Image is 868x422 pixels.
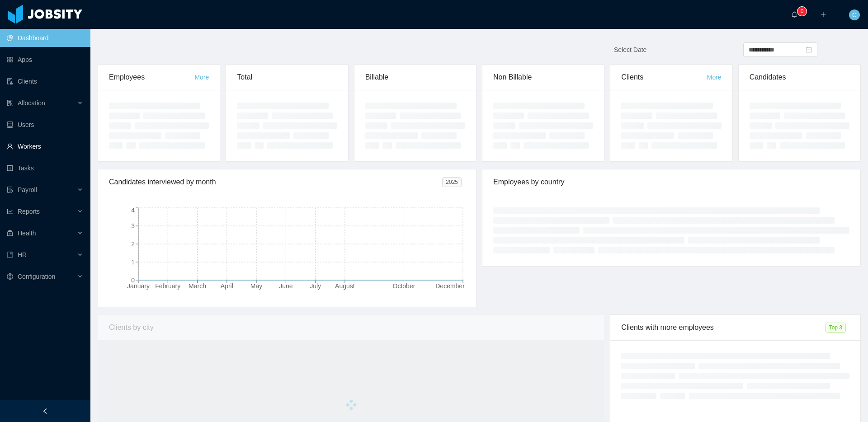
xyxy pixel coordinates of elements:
[393,282,415,290] tspan: October
[194,74,209,81] a: More
[7,72,83,90] a: icon: auditClients
[18,273,55,280] span: Configuration
[237,65,337,90] div: Total
[131,222,135,230] tspan: 3
[7,252,13,258] i: icon: book
[621,65,707,90] div: Clients
[826,323,846,333] span: Top 3
[250,282,262,290] tspan: May
[621,315,825,340] div: Clients with more employees
[820,11,826,18] i: icon: plus
[18,230,36,237] span: Health
[131,240,135,248] tspan: 2
[7,230,13,236] i: icon: medicine-box
[7,187,13,193] i: icon: file-protect
[7,100,13,106] i: icon: solution
[18,99,45,107] span: Allocation
[310,282,321,290] tspan: July
[335,282,355,290] tspan: August
[18,251,27,258] span: HR
[18,186,37,193] span: Payroll
[7,208,13,215] i: icon: line-chart
[131,277,135,284] tspan: 0
[797,7,807,16] sup: 0
[750,65,849,90] div: Candidates
[7,137,83,155] a: icon: userWorkers
[707,74,722,81] a: More
[7,273,13,280] i: icon: setting
[7,51,83,69] a: icon: appstoreApps
[109,65,194,90] div: Employees
[18,208,40,215] span: Reports
[7,159,83,177] a: icon: profileTasks
[806,47,812,53] i: icon: calendar
[442,177,462,187] span: 2025
[189,282,206,290] tspan: March
[7,29,83,47] a: icon: pie-chartDashboard
[279,282,293,290] tspan: June
[131,206,135,214] tspan: 4
[493,65,593,90] div: Non Billable
[852,9,857,20] span: C
[127,282,150,290] tspan: January
[435,282,465,290] tspan: December
[221,282,233,290] tspan: April
[109,169,442,195] div: Candidates interviewed by month
[791,11,797,18] i: icon: bell
[7,116,83,134] a: icon: robotUsers
[365,65,465,90] div: Billable
[493,169,849,195] div: Employees by country
[131,258,135,266] tspan: 1
[155,282,180,290] tspan: February
[614,46,646,53] span: Select Date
